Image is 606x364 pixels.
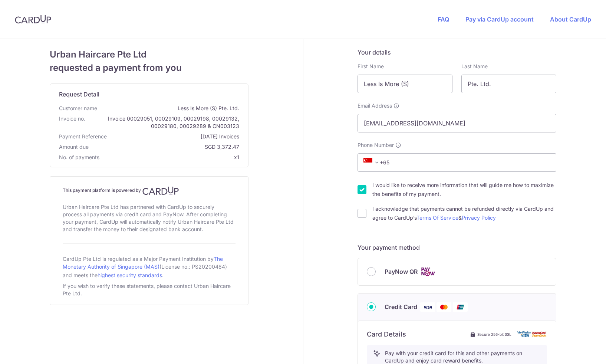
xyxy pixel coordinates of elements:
span: [DATE] Invoices [110,133,239,140]
a: highest security standards [98,272,162,278]
input: First name [358,75,452,93]
img: Cards logo [421,267,435,276]
span: Customer name [59,105,97,112]
img: Mastercard [437,302,451,312]
span: Invoice no. [59,115,85,130]
a: Terms Of Service [416,214,458,221]
span: Phone Number [358,141,394,149]
img: CardUp [15,15,51,24]
span: Email Address [358,102,392,109]
a: About CardUp [550,16,591,23]
h5: Your details [358,48,556,57]
a: Privacy Policy [462,214,496,221]
span: No. of payments [59,154,99,161]
span: translation missing: en.request_detail [59,91,99,98]
span: Less Is More (S) Pte. Ltd. [100,105,239,112]
div: Urban Haircare Pte Ltd has partnered with CardUp to securely process all payments via credit card... [63,202,236,235]
div: Credit Card Visa Mastercard Union Pay [367,302,547,312]
span: x1 [234,154,239,160]
div: CardUp Pte Ltd is regulated as a Major Payment Institution by (License no.: PS20200484) and meets... [63,253,236,281]
label: First Name [358,63,384,70]
input: Email address [358,114,556,132]
span: PayNow QR [385,267,418,276]
h6: Card Details [367,330,406,339]
span: +65 [363,158,381,167]
img: CardUp [142,186,179,195]
label: I would like to receive more information that will guide me how to maximize the benefits of my pa... [372,181,556,199]
a: FAQ [438,16,449,23]
span: +65 [361,158,395,167]
img: card secure [517,331,547,337]
span: Secure 256-bit SSL [477,331,511,337]
span: Invoice 00029051, 00029109, 00029198, 00029132, 00029180, 00029289 & CN003123 [88,115,239,130]
h4: This payment platform is powered by [63,186,236,195]
span: Credit Card [385,302,417,311]
div: If you wish to verify these statements, please contact Urban Haircare Pte Ltd. [63,281,236,299]
span: SGD 3,372.47 [92,143,239,151]
span: translation missing: en.payment_reference [59,133,107,140]
span: requested a payment from you [50,61,248,75]
img: Visa [420,302,435,312]
span: Urban Haircare Pte Ltd [50,48,248,61]
label: I acknowledge that payments cannot be refunded directly via CardUp and agree to CardUp’s & [372,204,556,222]
img: Union Pay [453,302,468,312]
a: Pay via CardUp account [465,16,534,23]
h5: Your payment method [358,243,556,252]
div: PayNow QR Cards logo [367,267,547,276]
label: Last Name [461,63,488,70]
span: Amount due [59,143,89,151]
input: Last name [461,75,556,93]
